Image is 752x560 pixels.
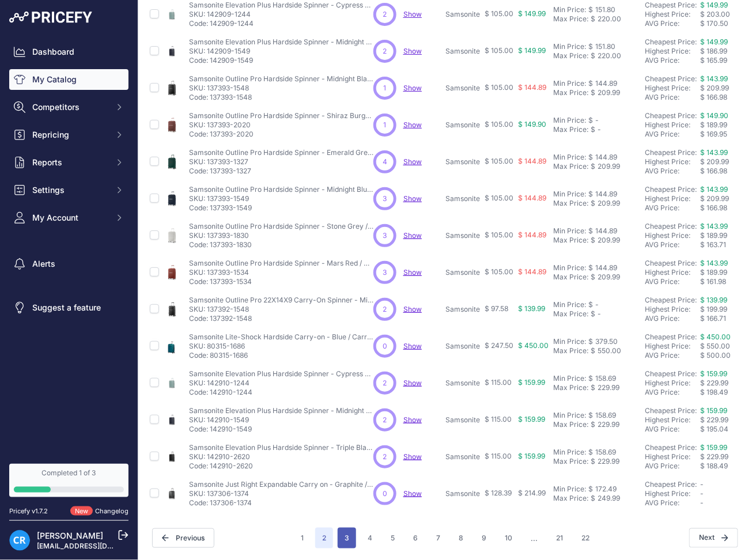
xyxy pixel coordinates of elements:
p: Code: 142910-1244 [189,388,373,397]
div: - [595,309,601,319]
div: $ [588,190,593,199]
p: Samsonite Elevation Plus Hardside Spinner - Cypress Green / Global Carry-On [189,1,373,10]
span: $ 229.99 [701,415,729,424]
span: $ 144.89 [518,157,546,165]
a: Show [403,342,422,350]
a: $ 143.99 [701,222,728,230]
p: Samsonite Outline Pro Hardside Spinner - Midnight Black / Carry-On [189,74,373,84]
p: Samsonite [445,305,480,314]
span: $ 199.99 [701,305,728,313]
span: $ 159.99 [518,452,545,460]
span: 1 [384,120,387,130]
div: 220.00 [595,14,621,24]
button: My Account [9,207,129,228]
span: 2 [383,378,387,388]
span: 1 [384,83,387,93]
p: Code: 137393-1549 [189,203,373,213]
p: Code: 137392-1548 [189,314,373,323]
span: 0 [383,341,387,351]
p: Samsonite Outline Pro 22X14X9 Carry-On Spinner - Midnight Black / Carry-On [189,296,373,305]
a: Alerts [9,253,129,274]
div: AVG Price: [645,19,701,28]
span: $ 450.00 [518,341,549,350]
div: Min Price: [553,153,586,162]
div: Min Price: [553,42,586,51]
button: Repricing [9,124,129,145]
a: Suggest a feature [9,297,129,318]
a: Cheapest Price: [645,296,697,304]
span: Show [403,231,422,240]
span: Reports [32,157,108,168]
div: 209.99 [595,199,620,208]
a: Show [403,379,422,387]
p: Samsonite [445,47,480,56]
a: Cheapest Price: [645,222,697,230]
span: $ 144.89 [518,230,546,239]
a: Show [403,194,422,203]
div: AVG Price: [645,351,701,360]
p: Code: 142910-1549 [189,425,373,434]
div: Min Price: [553,448,586,457]
div: Min Price: [553,116,586,125]
button: Go to page 1 [294,528,311,548]
span: 2 [383,415,387,425]
p: Samsonite [445,342,480,351]
div: Max Price: [553,51,588,60]
a: Cheapest Price: [645,406,697,415]
div: 158.69 [593,411,616,420]
span: $ 144.89 [518,194,546,202]
div: $ [588,42,593,51]
div: 209.99 [595,236,620,245]
p: Samsonite [445,84,480,93]
div: AVG Price: [645,93,701,102]
div: Max Price: [553,309,588,319]
div: 144.89 [593,190,617,199]
p: Samsonite Outline Pro Hardside Spinner - Stone Grey / Carry-On [189,222,373,231]
div: 209.99 [595,162,620,171]
span: Repricing [32,129,108,141]
p: SKU: 80315-1686 [189,342,373,351]
div: Max Price: [553,383,588,392]
span: $ 115.00 [485,452,512,460]
img: Pricefy Logo [9,12,92,23]
div: Highest Price: [645,120,701,130]
span: $ 550.00 [701,342,731,350]
div: $ [588,374,593,383]
a: $ 143.99 [701,74,728,83]
span: $ 159.99 [518,378,545,387]
button: Next [689,528,738,548]
p: Samsonite Outline Pro Hardside Spinner - Mars Red / Carry-On [189,259,373,268]
a: Cheapest Price: [645,480,697,489]
button: Competitors [9,97,129,118]
a: Cheapest Price: [645,37,697,46]
p: Samsonite Outline Pro Hardside Spinner - Midnight Blue / Carry-On [189,185,373,194]
p: Samsonite [445,10,480,19]
div: Min Price: [553,79,586,88]
div: Highest Price: [645,10,701,19]
div: Highest Price: [645,157,701,167]
a: $ 450.00 [701,332,731,341]
p: Code: 142909-1549 [189,56,373,65]
div: 158.69 [593,374,616,383]
div: Highest Price: [645,415,701,425]
div: $ [588,263,593,273]
p: Samsonite [445,231,480,240]
div: $ [588,5,593,14]
span: 3 [383,267,387,278]
div: 151.80 [593,42,615,51]
button: Go to page 5 [384,528,402,548]
div: Max Price: [553,236,588,245]
a: Dashboard [9,41,129,62]
div: $ [588,79,593,88]
p: Code: 137393-1548 [189,93,373,102]
p: Samsonite [445,379,480,388]
div: Max Price: [553,346,588,355]
span: Show [403,10,422,18]
div: $ [591,346,595,355]
div: Highest Price: [645,231,701,240]
div: $ [591,273,595,282]
span: Show [403,157,422,166]
span: $ 149.99 [518,46,546,55]
a: Cheapest Price: [645,259,697,267]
